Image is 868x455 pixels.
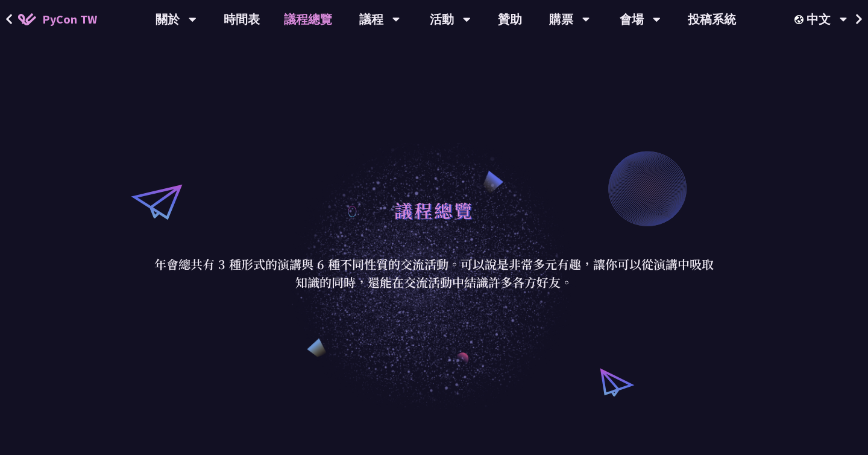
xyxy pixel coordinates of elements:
[6,4,109,34] a: PyCon TW
[394,192,474,228] h1: 議程總覽
[154,255,714,291] p: 年會總共有 3 種形式的演講與 6 種不同性質的交流活動。可以說是非常多元有趣，讓你可以從演講中吸取知識的同時，還能在交流活動中結識許多各方好友。
[42,10,97,28] span: PyCon TW
[794,15,807,24] img: Locale Icon
[18,13,36,25] img: Home icon of PyCon TW 2025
